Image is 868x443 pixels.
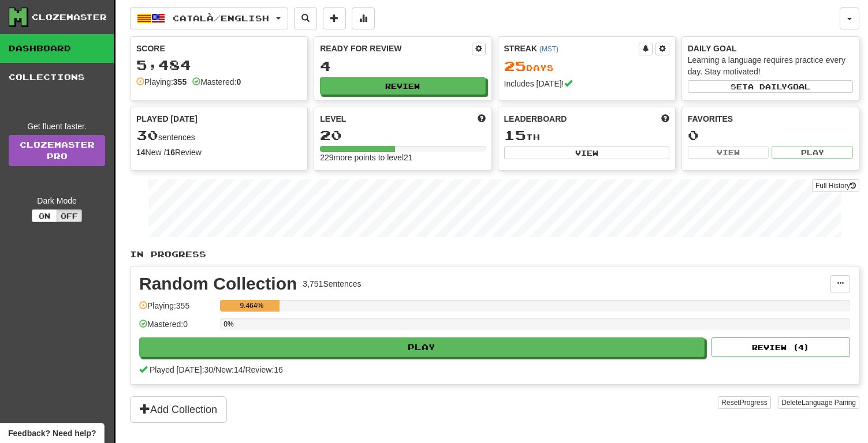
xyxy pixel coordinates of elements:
button: Review (4) [711,337,850,357]
div: Playing: [136,76,187,88]
span: Review: 16 [245,365,282,374]
button: Català/English [130,7,288,29]
button: Review [320,77,485,95]
span: Played [DATE]: 30 [150,365,213,374]
strong: 14 [136,148,146,157]
span: Català / English [173,13,269,23]
div: 4 [320,59,485,73]
span: This week in points, UTC [661,113,669,125]
span: Level [320,113,346,125]
div: 20 [320,128,485,142]
div: Learning a language requires practice every day. Stay motivated! [688,54,853,77]
button: Off [57,209,82,222]
span: Played [DATE] [136,113,198,125]
span: / [213,365,215,374]
span: Progress [740,399,768,407]
span: 15 [504,127,526,143]
a: ClozemasterPro [9,135,105,166]
div: 9.464% [223,300,280,311]
button: Play [139,337,705,357]
button: DeleteLanguage Pairing [778,396,859,409]
div: 3,751 Sentences [303,278,361,290]
div: Favorites [688,113,853,125]
div: Random Collection [139,275,297,292]
div: Playing: 355 [139,300,214,319]
button: Add sentence to collection [323,7,346,29]
div: Ready for Review [320,43,471,54]
strong: 355 [173,77,187,87]
button: View [688,146,769,159]
span: Open feedback widget [8,427,96,439]
button: Play [772,146,853,159]
span: Score more points to level up [478,113,486,125]
strong: 16 [166,148,175,157]
span: / [243,365,245,374]
div: Clozemaster [32,12,107,23]
button: Search sentences [294,7,317,29]
button: ResetProgress [718,396,770,409]
div: Daily Goal [688,43,853,54]
strong: 0 [236,77,241,87]
span: 30 [136,127,158,143]
span: New: 14 [215,365,243,374]
button: On [32,209,57,222]
button: View [504,147,669,159]
div: 0 [688,128,853,142]
button: Add Collection [130,396,227,423]
div: Streak [504,43,639,54]
span: 25 [504,58,526,74]
div: Includes [DATE]! [504,78,669,89]
div: Day s [504,59,669,74]
span: a daily [748,82,787,91]
div: New / Review [136,147,301,158]
div: 5,484 [136,58,301,72]
span: Leaderboard [504,113,567,125]
div: Dark Mode [9,195,105,207]
a: (MST) [539,45,558,53]
button: Full History [812,179,859,192]
div: sentences [136,128,301,143]
div: Get fluent faster. [9,121,105,132]
div: Mastered: 0 [139,318,214,337]
p: In Progress [130,249,859,260]
span: Language Pairing [802,399,856,407]
button: Seta dailygoal [688,80,853,93]
div: Mastered: [192,76,241,88]
div: 229 more points to level 21 [320,152,485,163]
div: th [504,128,669,143]
button: More stats [352,7,375,29]
div: Score [136,43,301,54]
